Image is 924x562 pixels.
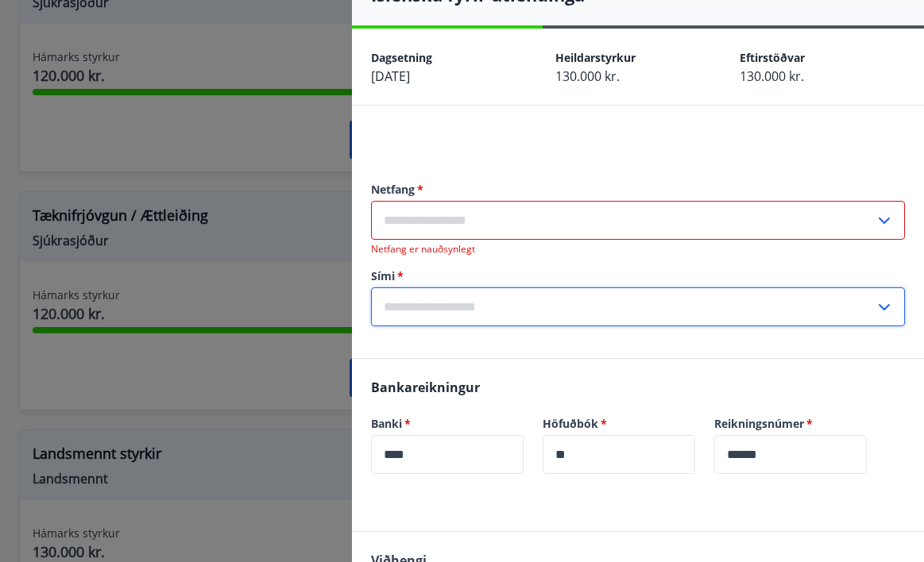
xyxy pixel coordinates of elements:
label: Banki [371,416,524,432]
span: [DATE] [371,67,410,85]
label: Sími [371,268,905,284]
span: Heildarstyrkur [555,50,636,65]
p: Netfang er nauðsynlegt [371,243,905,256]
label: Reikningsnúmer [714,416,867,432]
label: Netfang [371,182,905,198]
span: 130.000 kr. [555,67,620,85]
span: Dagsetning [371,50,432,65]
span: Eftirstöðvar [740,50,805,65]
span: 130.000 kr. [740,67,804,85]
span: Bankareikningur [371,379,480,396]
label: Höfuðbók [543,416,695,432]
